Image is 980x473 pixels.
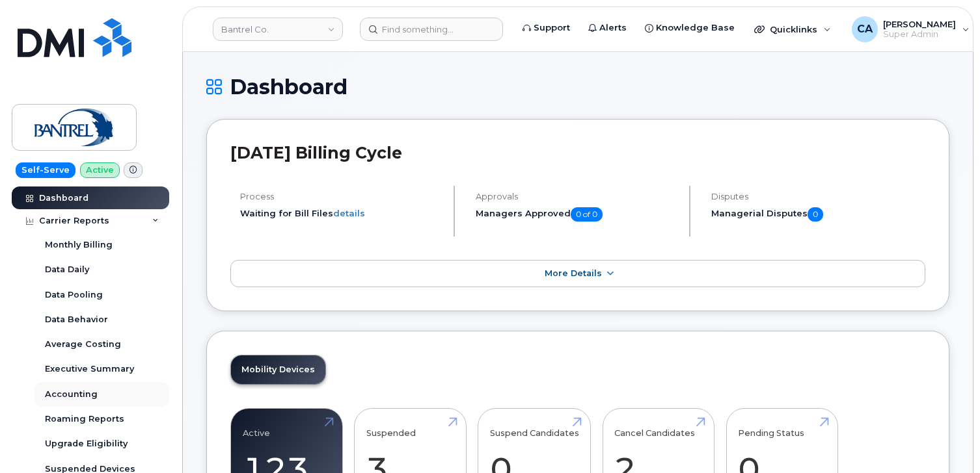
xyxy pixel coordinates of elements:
h5: Managerial Disputes [711,207,925,222]
h4: Approvals [476,192,678,201]
h1: Dashboard [206,75,949,98]
h4: Disputes [711,192,925,201]
h2: [DATE] Billing Cycle [230,143,925,162]
span: 0 [808,207,823,222]
span: More Details [545,268,602,278]
h5: Managers Approved [476,207,678,222]
li: Waiting for Bill Files [240,207,442,220]
h4: Process [240,192,442,201]
span: 0 of 0 [571,207,603,222]
a: details [333,208,365,218]
a: Mobility Devices [231,355,325,384]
